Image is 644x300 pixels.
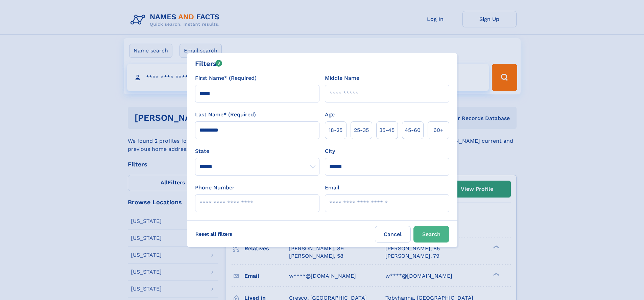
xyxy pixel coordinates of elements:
label: State [195,147,319,155]
label: Age [325,111,335,119]
span: 25‑35 [354,126,369,134]
label: City [325,147,335,155]
label: Cancel [375,226,411,243]
label: First Name* (Required) [195,74,257,82]
label: Middle Name [325,74,359,82]
span: 18‑25 [329,126,342,134]
span: 45‑60 [405,126,421,134]
span: 60+ [433,126,444,134]
label: Phone Number [195,184,235,192]
div: Filters [195,59,222,69]
button: Search [413,226,449,243]
label: Reset all filters [191,226,237,242]
label: Last Name* (Required) [195,111,256,119]
span: 35‑45 [379,126,395,134]
label: Email [325,184,339,192]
